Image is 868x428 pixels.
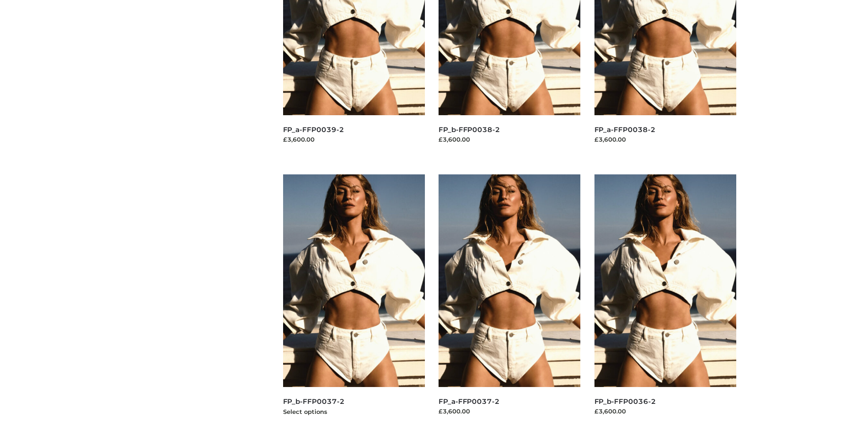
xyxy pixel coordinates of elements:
div: £3,600.00 [594,135,737,144]
div: £3,600.00 [283,135,425,144]
div: £3,600.00 [439,135,581,144]
a: FP_a-FFP0037-2 [439,397,500,406]
a: FP_a-FFP0038-2 [594,125,656,134]
a: FP_a-FFP0039-2 [283,125,344,134]
a: FP_b-FFP0038-2 [439,125,500,134]
div: £3,600.00 [439,407,581,416]
a: Select options [283,408,327,415]
div: £3,600.00 [594,407,737,416]
a: FP_b-FFP0037-2 [283,397,345,406]
a: FP_b-FFP0036-2 [594,397,656,406]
